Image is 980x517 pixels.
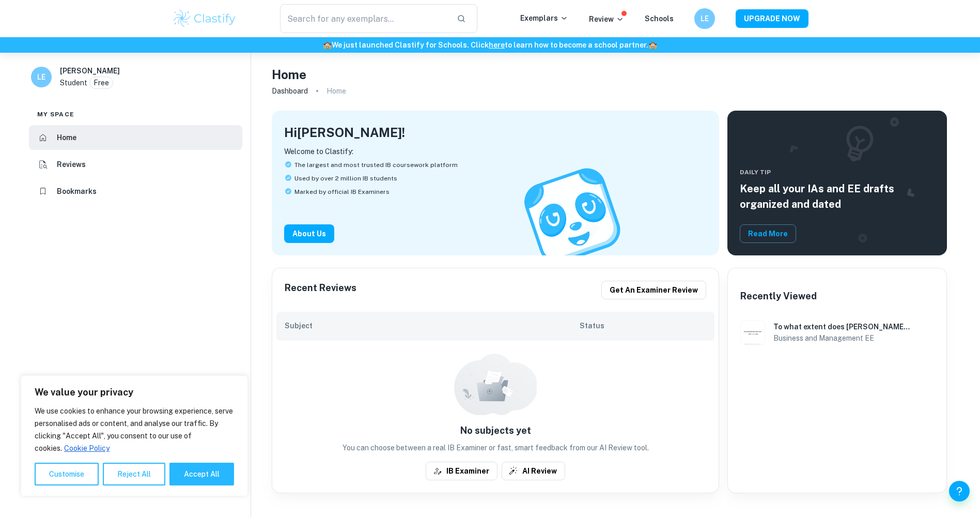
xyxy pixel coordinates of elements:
p: Free [94,77,109,88]
h6: LE [36,71,48,83]
h6: Recent Reviews [285,281,356,299]
h5: Keep all your IAs and EE drafts organized and dated [740,181,935,212]
h6: Business and Management EE [773,332,911,344]
span: My space [37,110,74,119]
button: Reject All [103,463,165,485]
p: Review [589,13,624,25]
h6: LE [698,13,710,24]
p: We value your privacy [35,386,234,399]
a: Bookmarks [29,179,242,204]
p: Student [60,77,87,88]
button: Help and Feedback [949,481,970,501]
button: Customise [35,463,99,485]
h6: To what extent does [PERSON_NAME] sustainable fashion initiatives provide it with a competitive a... [773,321,911,332]
h4: Hi [PERSON_NAME] ! [284,123,405,142]
button: Get an examiner review [601,281,706,299]
h6: No subjects yet [276,423,714,438]
span: Daily Tip [740,168,935,177]
button: Read More [740,224,796,243]
button: About Us [284,224,334,243]
a: here [489,41,505,49]
button: AI Review [502,462,565,480]
p: You can choose between a real IB Examiner or fast, smart feedback from our AI Review tool. [276,442,714,453]
h4: Home [272,65,306,84]
a: Reviews [29,152,242,177]
h6: Home [57,132,76,143]
p: Home [326,85,346,97]
div: We value your privacy [21,375,248,496]
p: Welcome to Clastify: [284,146,707,157]
a: Schools [645,14,674,23]
button: LE [694,8,715,29]
h6: Bookmarks [57,186,97,197]
h6: Status [580,320,706,331]
h6: [PERSON_NAME] [60,65,120,77]
a: Cookie Policy [64,444,110,453]
a: Home [29,125,242,150]
input: Search for any exemplars... [280,4,449,33]
a: Business and Management EE example thumbnail: To what extent does Vivienne Westwood's To what ext... [736,316,938,349]
span: 🏫 [323,41,332,49]
p: Exemplars [520,12,568,24]
h6: Recently Viewed [740,289,817,303]
p: We use cookies to enhance your browsing experience, serve personalised ads or content, and analys... [35,405,234,454]
span: Marked by official IB Examiners [294,187,390,196]
a: Dashboard [272,84,308,98]
button: IB Examiner [426,462,497,480]
h6: Subject [285,320,580,331]
h6: We just launched Clastify for Schools. Click to learn how to become a school partner. [2,39,978,51]
img: Clastify logo [172,8,238,29]
span: Used by over 2 million IB students [294,174,397,183]
span: The largest and most trusted IB coursework platform [294,160,458,170]
button: Accept All [169,463,234,485]
h6: Reviews [57,159,86,170]
img: Business and Management EE example thumbnail: To what extent does Vivienne Westwood's [740,320,765,345]
span: 🏫 [648,41,657,49]
button: UPGRADE NOW [736,9,808,28]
